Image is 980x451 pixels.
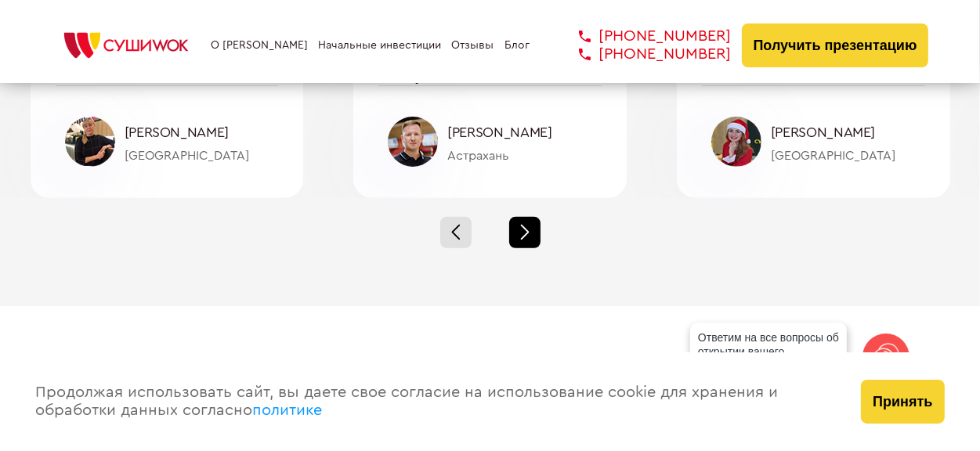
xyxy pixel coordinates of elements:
a: О [PERSON_NAME] [211,39,308,52]
div: [GEOGRAPHIC_DATA] [771,149,925,163]
button: Принять [861,380,944,424]
a: [PHONE_NUMBER] [555,45,731,63]
button: Получить презентацию [742,23,929,67]
div: [PERSON_NAME] [771,124,925,141]
a: Блог [504,39,530,52]
a: Начальные инвестиции [318,39,441,52]
div: [PERSON_NAME] [125,124,279,141]
div: Продолжая использовать сайт, вы даете свое согласие на использование cookie для хранения и обрабо... [20,352,846,451]
div: Ответим на все вопросы об открытии вашего [PERSON_NAME]! [690,323,847,381]
div: [PERSON_NAME] [447,124,602,141]
img: СУШИWOK [52,28,201,63]
a: Отзывы [452,39,494,52]
div: Астрахань [447,149,602,163]
div: [GEOGRAPHIC_DATA] [125,149,279,163]
a: политике [253,402,323,418]
a: [PHONE_NUMBER] [555,27,731,45]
